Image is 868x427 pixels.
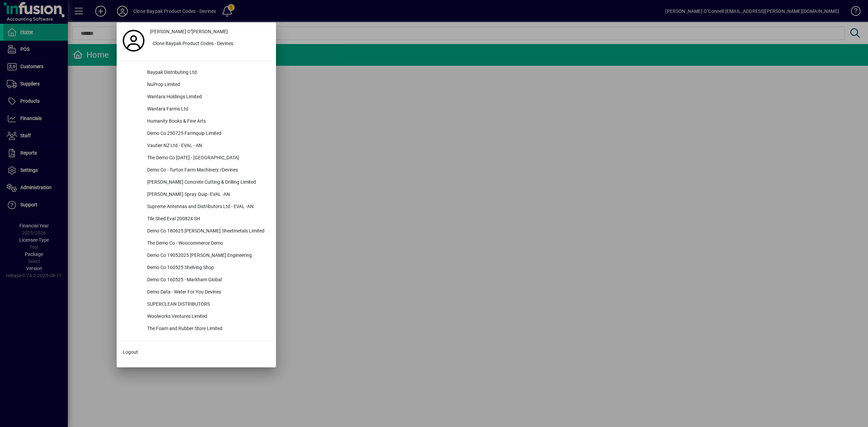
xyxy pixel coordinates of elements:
button: Vautier NZ Ltd - EVAL - AN [120,140,273,152]
button: The Foam and Rubber Store Limited [120,323,273,335]
div: Baypak Distributing Ltd [142,67,273,79]
div: Supreme Antennas and Distributors Ltd - EVAL -AN [142,201,273,213]
div: Demo Co - Turton Farm Machinery /Devines [142,164,273,177]
button: Supreme Antennas and Distributors Ltd - EVAL -AN [120,201,273,213]
button: The Demo Co - Woocommerce Demo [120,238,273,250]
div: Humanity Books & Fine Arts [142,116,273,128]
button: Woolworks Ventures Limited [120,311,273,323]
a: Profile [120,35,147,47]
div: The Demo Co [DATE] - [GEOGRAPHIC_DATA] [142,152,273,164]
button: Logout [120,346,273,359]
div: Demo Co 19052025 [PERSON_NAME] Engineering [142,250,273,262]
button: Demo Co 160525 Shelving Shop [120,262,273,274]
button: Demo Co 180625 [PERSON_NAME] Sheetmetals Limited [120,225,273,238]
button: [PERSON_NAME] Concrete Cutting & Drilling Limited [120,177,273,189]
button: Wantara Farms Ltd [120,103,273,116]
button: Clone Baypak Product Codes - Devines [147,38,273,50]
button: Tile Shed Eval 200824 SH [120,213,273,225]
a: [PERSON_NAME] O''[PERSON_NAME] [147,26,273,38]
div: Demo Co 250725 Farmquip Limited [142,128,273,140]
div: Wantara Farms Ltd [142,103,273,116]
button: The Demo Co [DATE] - [GEOGRAPHIC_DATA] [120,152,273,164]
button: Demo Co 160525 - Markham Global [120,274,273,286]
button: Demo Co 19052025 [PERSON_NAME] Engineering [120,250,273,262]
div: [PERSON_NAME] Spray Quip -EVAL -AN [142,189,273,201]
div: Tile Shed Eval 200824 SH [142,213,273,225]
button: SUPERCLEAN DISTRIBUTORS [120,299,273,311]
button: Demo Co 250725 Farmquip Limited [120,128,273,140]
div: Demo Co 160525 Shelving Shop [142,262,273,274]
div: [PERSON_NAME] Concrete Cutting & Drilling Limited [142,177,273,189]
div: The Foam and Rubber Store Limited [142,323,273,335]
div: Woolworks Ventures Limited [142,311,273,323]
div: Vautier NZ Ltd - EVAL - AN [142,140,273,152]
div: Demo Co 160525 - Markham Global [142,274,273,286]
div: The Demo Co - Woocommerce Demo [142,238,273,250]
button: Humanity Books & Fine Arts [120,116,273,128]
div: Wantara Holdings Limited [142,91,273,103]
button: Wantara Holdings Limited [120,91,273,103]
div: NuProp Limited [142,79,273,91]
div: Demo Co 180625 [PERSON_NAME] Sheetmetals Limited [142,225,273,238]
button: Demo Data - Water For You Devines [120,286,273,299]
span: [PERSON_NAME] O''[PERSON_NAME] [150,28,228,35]
button: [PERSON_NAME] Spray Quip -EVAL -AN [120,189,273,201]
div: Demo Data - Water For You Devines [142,286,273,299]
button: Baypak Distributing Ltd [120,67,273,79]
button: Demo Co - Turton Farm Machinery /Devines [120,164,273,177]
button: NuProp Limited [120,79,273,91]
span: Logout [123,349,138,356]
div: SUPERCLEAN DISTRIBUTORS [142,299,273,311]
